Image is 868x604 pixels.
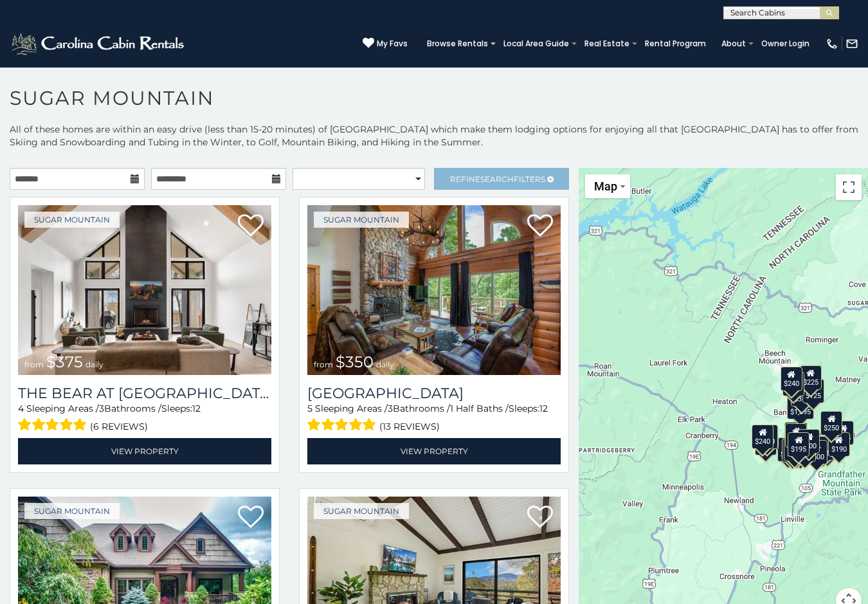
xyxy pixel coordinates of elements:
[806,440,827,464] div: $500
[755,430,777,455] div: $355
[802,379,824,403] div: $125
[836,174,862,200] button: Toggle fullscreen view
[638,35,712,53] a: Rental Program
[527,504,553,531] a: Add to favorites
[832,421,854,445] div: $155
[90,418,148,435] span: (6 reviews)
[336,352,374,371] span: $350
[192,403,201,414] span: 12
[307,385,561,402] a: [GEOGRAPHIC_DATA]
[307,385,561,402] h3: Grouse Moor Lodge
[450,403,509,414] span: 1 Half Baths /
[18,385,271,402] a: The Bear At [GEOGRAPHIC_DATA]
[24,503,120,519] a: Sugar Mountain
[10,31,188,57] img: White-1-2.png
[715,35,752,53] a: About
[18,205,271,375] img: The Bear At Sugar Mountain
[800,365,822,390] div: $225
[781,367,802,391] div: $240
[307,438,561,464] a: View Property
[752,424,773,448] div: $240
[755,35,816,53] a: Owner Login
[307,205,561,375] a: Grouse Moor Lodge from $350 daily
[314,360,333,369] span: from
[539,403,548,414] span: 12
[307,205,561,375] img: Grouse Moor Lodge
[578,35,636,53] a: Real Estate
[585,174,630,198] button: Change map style
[845,37,858,50] img: mail-regular-white.png
[820,410,842,435] div: $250
[794,437,816,462] div: $350
[434,168,569,190] a: RefineSearchFilters
[812,436,834,461] div: $195
[790,438,811,462] div: $350
[238,504,264,531] a: Add to favorites
[376,360,394,369] span: daily
[784,437,806,461] div: $175
[594,179,617,193] span: Map
[826,37,838,50] img: phone-regular-white.png
[497,35,575,53] a: Local Area Guide
[388,403,393,414] span: 3
[450,174,545,184] span: Refine Filters
[307,402,561,435] div: Sleeping Areas / Bathrooms / Sleeps:
[377,38,408,50] span: My Favs
[46,352,83,371] span: $375
[18,402,271,435] div: Sleeping Areas / Bathrooms / Sleeps:
[791,381,813,406] div: $350
[420,35,494,53] a: Browse Rentals
[480,174,514,184] span: Search
[314,212,409,228] a: Sugar Mountain
[363,37,408,50] a: My Favs
[18,205,271,375] a: The Bear At Sugar Mountain from $375 daily
[24,360,44,369] span: from
[18,385,271,402] h3: The Bear At Sugar Mountain
[99,403,104,414] span: 3
[785,423,807,447] div: $300
[18,438,271,464] a: View Property
[784,422,806,446] div: $190
[314,503,409,519] a: Sugar Mountain
[18,403,24,414] span: 4
[782,371,804,396] div: $170
[86,360,104,369] span: daily
[798,429,820,453] div: $200
[787,395,814,419] div: $1,095
[527,213,553,240] a: Add to favorites
[307,403,312,414] span: 5
[788,432,809,457] div: $195
[379,418,440,435] span: (13 reviews)
[238,213,264,240] a: Add to favorites
[828,432,850,456] div: $190
[782,437,804,462] div: $155
[24,212,120,228] a: Sugar Mountain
